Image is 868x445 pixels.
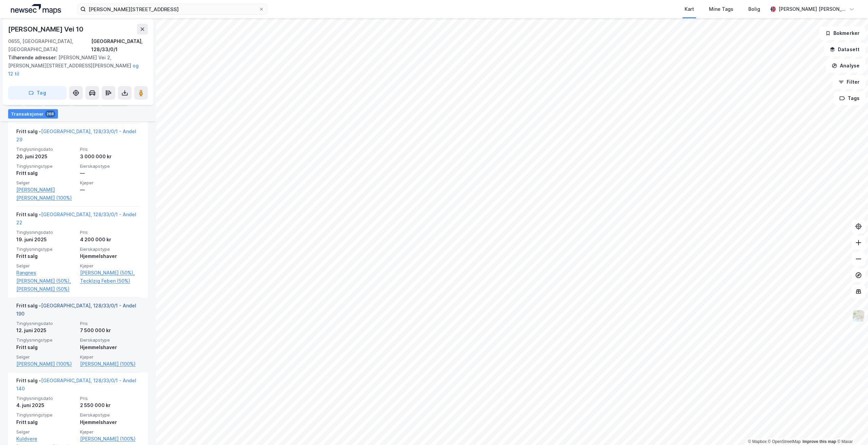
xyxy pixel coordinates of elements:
[833,75,865,89] button: Filter
[748,439,767,444] a: Mapbox
[852,309,865,322] img: Z
[91,37,148,54] div: [GEOGRAPHIC_DATA], 128/33/0/1
[80,186,140,194] div: —
[709,5,733,13] div: Mine Tags
[16,285,76,293] a: [PERSON_NAME] (50%)
[80,277,140,285] a: Tecklzig Feben (50%)
[16,412,76,418] span: Tinglysningstype
[80,326,140,335] div: 7 500 000 kr
[16,236,76,244] div: 19. juni 2025
[768,439,801,444] a: OpenStreetMap
[45,110,55,117] div: 268
[824,43,865,56] button: Datasett
[834,412,868,445] div: Kontrollprogram for chat
[16,401,76,409] div: 4. juni 2025
[80,429,140,435] span: Kjøper
[80,246,140,252] span: Eierskapstype
[778,5,846,13] div: [PERSON_NAME] [PERSON_NAME] Blankvoll Elveheim
[8,24,85,35] div: [PERSON_NAME] Vei 10
[8,37,91,54] div: 0655, [GEOGRAPHIC_DATA], [GEOGRAPHIC_DATA]
[16,210,140,229] div: Fritt salg -
[16,128,136,142] a: [GEOGRAPHIC_DATA], 128/33/0/1 - Andel 29
[80,153,140,161] div: 3 000 000 kr
[80,163,140,169] span: Eierskapstype
[11,4,61,14] img: logo.a4113a55bc3d86da70a041830d287a7e.svg
[803,439,836,444] a: Improve this map
[86,4,259,14] input: Søk på adresse, matrikkel, gårdeiere, leietakere eller personer
[16,180,76,186] span: Selger
[16,343,76,351] div: Fritt salg
[80,401,140,409] div: 2 550 000 kr
[16,360,76,368] a: [PERSON_NAME] (100%)
[16,396,76,401] span: Tinglysningsdato
[16,377,140,396] div: Fritt salg -
[16,429,76,435] span: Selger
[16,252,76,260] div: Fritt salg
[748,5,760,13] div: Bolig
[16,326,76,335] div: 12. juni 2025
[16,163,76,169] span: Tinglysningstype
[80,252,140,260] div: Hjemmelshaver
[80,360,140,368] a: [PERSON_NAME] (100%)
[80,412,140,418] span: Eierskapstype
[80,263,140,269] span: Kjøper
[8,109,58,119] div: Transaksjoner
[80,169,140,177] div: —
[826,59,865,73] button: Analyse
[80,236,140,244] div: 4 200 000 kr
[16,211,136,225] a: [GEOGRAPHIC_DATA], 128/33/0/1 - Andel 22
[834,92,865,105] button: Tags
[80,343,140,351] div: Hjemmelshaver
[80,435,140,443] a: [PERSON_NAME] (100%)
[820,26,865,40] button: Bokmerker
[16,354,76,360] span: Selger
[16,127,140,146] div: Fritt salg -
[80,396,140,401] span: Pris
[80,269,140,277] a: [PERSON_NAME] (50%),
[16,337,76,343] span: Tinglysningstype
[16,263,76,269] span: Selger
[80,354,140,360] span: Kjøper
[16,186,76,202] a: [PERSON_NAME] [PERSON_NAME] (100%)
[16,169,76,177] div: Fritt salg
[16,153,76,161] div: 20. juni 2025
[80,229,140,235] span: Pris
[16,378,136,391] a: [GEOGRAPHIC_DATA], 128/33/0/1 - Andel 140
[80,146,140,152] span: Pris
[16,303,136,317] a: [GEOGRAPHIC_DATA], 128/33/0/1 - Andel 190
[16,146,76,152] span: Tinglysningsdato
[685,5,694,13] div: Kart
[80,418,140,426] div: Hjemmelshaver
[80,337,140,343] span: Eierskapstype
[16,302,140,321] div: Fritt salg -
[16,269,76,285] a: Rangnes [PERSON_NAME] (50%),
[80,321,140,326] span: Pris
[8,55,58,60] span: Tilhørende adresser:
[834,412,868,445] iframe: Chat Widget
[16,418,76,426] div: Fritt salg
[8,86,66,100] button: Tag
[80,180,140,186] span: Kjøper
[8,54,142,78] div: [PERSON_NAME] Vei 2, [PERSON_NAME][STREET_ADDRESS][PERSON_NAME]
[16,246,76,252] span: Tinglysningstype
[16,321,76,326] span: Tinglysningsdato
[16,229,76,235] span: Tinglysningsdato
